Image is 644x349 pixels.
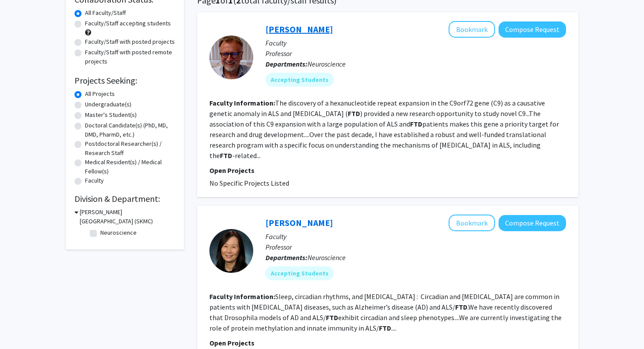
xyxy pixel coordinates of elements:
[85,89,115,99] label: All Projects
[209,99,559,160] fg-read-more: The discovery of a hexanucleotide repeat expansion in the C9orf72 gene (C9) as a causative geneti...
[449,215,495,231] button: Add Kyunghee Koh to Bookmarks
[74,75,175,86] h2: Projects Seeking:
[265,217,333,228] a: [PERSON_NAME]
[209,99,275,107] b: Faculty Information:
[85,100,131,109] label: Undergraduate(s)
[85,110,137,120] label: Master's Student(s)
[74,194,175,204] h2: Division & Department:
[449,21,495,38] button: Add Davide Trotti to Bookmarks
[308,60,346,68] span: Neuroscience
[265,253,308,262] b: Departments:
[499,21,566,38] button: Compose Request to Davide Trotti
[326,313,338,322] b: FTD
[265,266,334,280] mat-chip: Accepting Students
[265,242,566,252] p: Professor
[209,292,562,332] fg-read-more: Sleep, circadian rhythms, and [MEDICAL_DATA] : Circadian and [MEDICAL_DATA] are common in patient...
[85,158,175,176] label: Medical Resident(s) / Medical Fellow(s)
[410,120,422,128] b: FTD
[265,24,333,35] a: [PERSON_NAME]
[85,121,175,139] label: Doctoral Candidate(s) (PhD, MD, DMD, PharmD, etc.)
[455,303,467,311] b: FTD
[265,38,566,48] p: Faculty
[348,109,360,118] b: FTD
[265,231,566,242] p: Faculty
[85,37,175,46] label: Faculty/Staff with posted projects
[209,292,275,301] b: Faculty Information:
[499,215,566,231] button: Compose Request to Kyunghee Koh
[85,48,175,66] label: Faculty/Staff with posted remote projects
[85,176,104,185] label: Faculty
[80,208,175,226] h3: [PERSON_NAME][GEOGRAPHIC_DATA] (SKMC)
[209,165,566,176] p: Open Projects
[85,19,171,28] label: Faculty/Staff accepting students
[308,253,346,262] span: Neuroscience
[209,338,566,348] p: Open Projects
[220,151,232,160] b: FTD
[100,228,137,237] label: Neuroscience
[265,60,308,68] b: Departments:
[265,48,566,59] p: Professor
[265,73,334,87] mat-chip: Accepting Students
[85,8,126,18] label: All Faculty/Staff
[379,324,391,332] b: FTD
[7,310,37,342] iframe: Chat
[85,139,175,158] label: Postdoctoral Researcher(s) / Research Staff
[209,179,289,187] span: No Specific Projects Listed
